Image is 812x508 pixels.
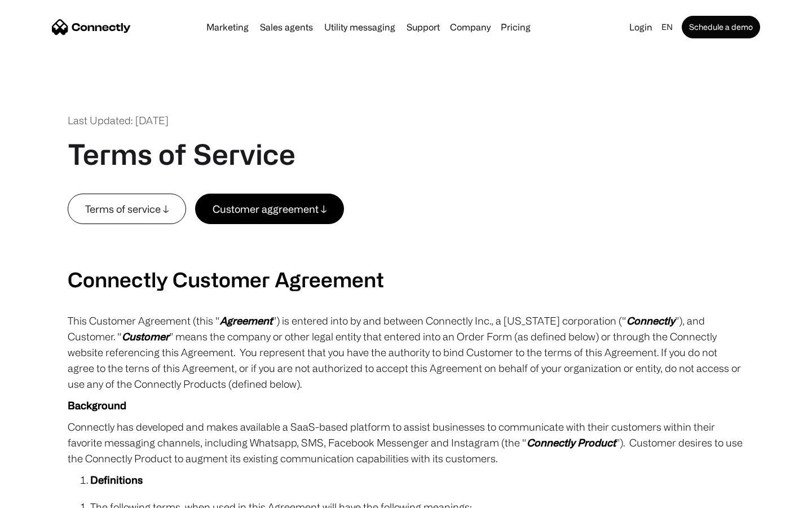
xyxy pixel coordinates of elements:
[320,23,400,32] a: Utility messaging
[682,16,760,38] a: Schedule a demo
[496,23,535,32] a: Pricing
[90,474,143,485] strong: Definitions
[402,23,444,32] a: Support
[68,313,744,392] p: This Customer Agreement (this “ ”) is entered into by and between Connectly Inc., a [US_STATE] co...
[527,437,616,448] em: Connectly Product
[68,224,744,240] p: ‍
[68,400,126,411] strong: Background
[11,487,68,504] aside: Language selected: English
[85,201,169,217] div: Terms of service ↓
[220,315,272,326] em: Agreement
[122,331,169,342] em: Customer
[625,19,657,35] a: Login
[68,419,744,466] p: Connectly has developed and makes available a SaaS-based platform to assist businesses to communi...
[202,23,253,32] a: Marketing
[626,315,675,326] em: Connectly
[450,19,491,35] div: Company
[68,267,744,291] h2: Connectly Customer Agreement
[255,23,317,32] a: Sales agents
[661,19,673,35] div: en
[68,246,744,261] p: ‍
[213,201,326,217] div: Customer aggreement ↓
[68,113,169,128] div: Last Updated: [DATE]
[68,137,295,171] h1: Terms of Service
[23,488,68,504] ul: Language list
